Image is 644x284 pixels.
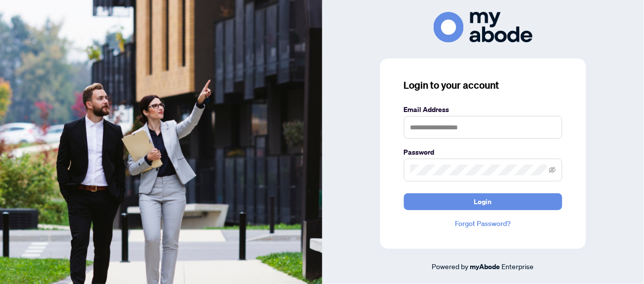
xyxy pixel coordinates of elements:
[404,104,562,115] label: Email Address
[404,218,562,229] a: Forgot Password?
[404,193,562,210] button: Login
[549,167,556,173] span: eye-invisible
[434,12,533,42] img: ma-logo
[474,194,492,210] span: Login
[404,147,562,158] label: Password
[502,262,534,271] span: Enterprise
[470,261,500,272] a: myAbode
[404,78,562,92] h3: Login to your account
[432,262,469,271] span: Powered by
